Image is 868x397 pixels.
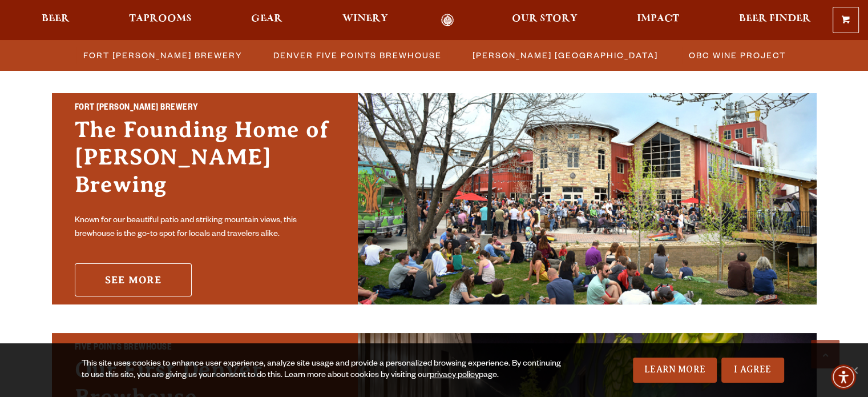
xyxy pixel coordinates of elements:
[721,358,784,383] a: I Agree
[831,364,856,390] div: Accessibility Menu
[811,340,839,368] a: Scroll to top
[430,371,479,380] a: privacy policy
[633,358,717,383] a: Learn More
[122,14,199,27] a: Taprooms
[75,341,335,356] h2: Five Points Brewhouse
[426,14,469,27] a: Odell Home
[251,14,282,23] span: Gear
[75,116,335,210] h3: The Founding Home of [PERSON_NAME] Brewing
[466,47,664,63] a: [PERSON_NAME] [GEOGRAPHIC_DATA]
[34,14,77,27] a: Beer
[42,14,70,23] span: Beer
[738,14,810,23] span: Beer Finder
[267,47,447,63] a: Denver Five Points Brewhouse
[682,47,792,63] a: OBC Wine Project
[473,47,658,63] span: [PERSON_NAME] [GEOGRAPHIC_DATA]
[731,14,818,27] a: Beer Finder
[129,14,192,23] span: Taprooms
[629,14,687,27] a: Impact
[342,14,388,23] span: Winery
[82,359,568,382] div: This site uses cookies to enhance user experience, analyze site usage and provide a personalized ...
[504,14,585,27] a: Our Story
[76,47,248,63] a: Fort [PERSON_NAME] Brewery
[75,214,335,242] p: Known for our beautiful patio and striking mountain views, this brewhouse is the go-to spot for l...
[637,14,679,23] span: Impact
[512,14,578,23] span: Our Story
[83,47,243,63] span: Fort [PERSON_NAME] Brewery
[244,14,290,27] a: Gear
[273,47,442,63] span: Denver Five Points Brewhouse
[75,263,192,296] a: See More
[358,93,817,304] img: Fort Collins Brewery & Taproom'
[335,14,395,27] a: Winery
[75,101,335,116] h2: Fort [PERSON_NAME] Brewery
[689,47,786,63] span: OBC Wine Project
